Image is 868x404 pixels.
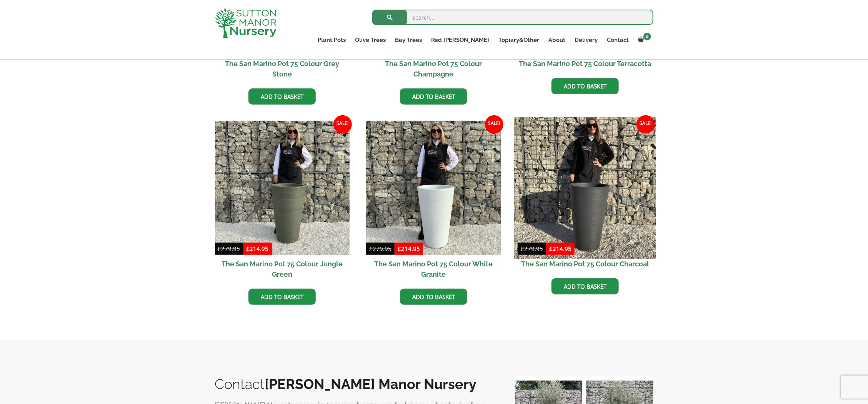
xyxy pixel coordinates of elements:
[369,245,373,253] span: £
[369,245,392,253] bdi: 279.95
[494,35,544,45] a: Topiary&Other
[485,115,503,134] span: Sale!
[215,121,350,256] img: The San Marino Pot 75 Colour Jungle Green
[366,121,501,256] img: The San Marino Pot 75 Colour White Granite
[400,289,467,305] a: Add to basket: “The San Marino Pot 75 Colour White Granite”
[350,35,390,45] a: Olive Trees
[372,10,653,25] input: Search...
[514,117,656,259] img: The San Marino Pot 75 Colour Charcoal
[643,33,651,40] span: 0
[570,35,603,45] a: Delivery
[218,245,222,253] span: £
[248,289,316,305] a: Add to basket: “The San Marino Pot 75 Colour Jungle Green”
[215,55,350,83] h2: The San Marino Pot 75 Colour Grey Stone
[636,115,655,134] span: Sale!
[400,88,467,105] a: Add to basket: “The San Marino Pot 75 Colour Champagne”
[398,245,401,253] span: £
[518,255,653,273] h2: The San Marino Pot 75 Colour Charcoal
[215,376,500,392] h2: Contact
[265,376,477,392] b: [PERSON_NAME] Manor Nursery
[247,245,250,253] span: £
[390,35,427,45] a: Bay Trees
[521,245,543,253] bdi: 279.95
[398,245,420,253] bdi: 214.95
[521,245,524,253] span: £
[215,255,350,283] h2: The San Marino Pot 75 Colour Jungle Green
[218,245,240,253] bdi: 279.95
[366,255,501,283] h2: The San Marino Pot 75 Colour White Granite
[518,55,653,72] h2: The San Marino Pot 75 Colour Terracotta
[551,78,619,94] a: Add to basket: “The San Marino Pot 75 Colour Terracotta”
[333,115,352,134] span: Sale!
[634,35,653,45] a: 0
[247,245,269,253] bdi: 214.95
[549,245,553,253] span: £
[366,121,501,283] a: Sale! The San Marino Pot 75 Colour White Granite
[518,121,653,273] a: Sale! The San Marino Pot 75 Colour Charcoal
[427,35,494,45] a: Red [PERSON_NAME]
[603,35,634,45] a: Contact
[366,55,501,83] h2: The San Marino Pot 75 Colour Champagne
[551,278,619,294] a: Add to basket: “The San Marino Pot 75 Colour Charcoal”
[248,88,316,105] a: Add to basket: “The San Marino Pot 75 Colour Grey Stone”
[549,245,571,253] bdi: 214.95
[544,35,570,45] a: About
[215,8,277,38] img: logo
[215,121,350,283] a: Sale! The San Marino Pot 75 Colour Jungle Green
[313,35,350,45] a: Plant Pots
